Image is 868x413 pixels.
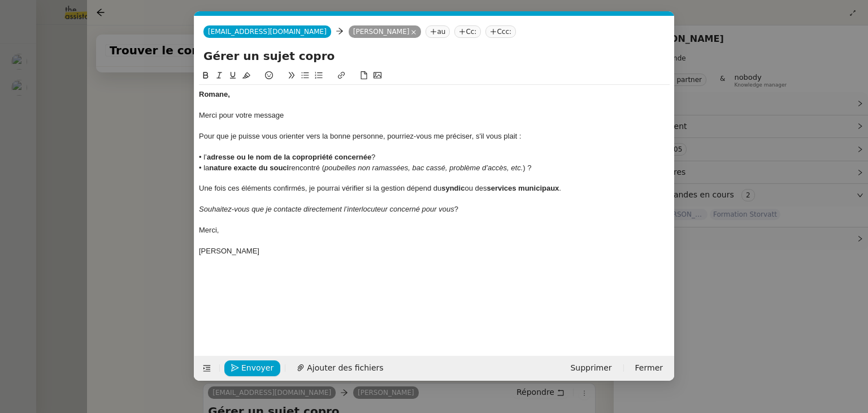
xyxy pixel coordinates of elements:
[199,90,230,98] strong: Romane,
[199,110,670,121] div: Merci pour votre message
[441,184,465,192] strong: syndic
[628,360,670,376] button: Fermer
[203,48,665,64] input: Subject
[199,204,670,214] div: ?
[199,163,670,173] div: • la rencontré ( ) ?
[485,25,516,38] nz-tag: Ccc:
[635,362,663,375] span: Fermer
[349,25,422,38] nz-tag: [PERSON_NAME]
[207,153,371,161] strong: adresse ou le nom de la copropriété concernée
[324,164,523,172] em: poubelles non ramassées, bac cassé, problème d’accès, etc.
[454,25,481,38] nz-tag: Cc:
[209,164,289,172] strong: nature exacte du souci
[290,360,390,376] button: Ajouter des fichiers
[224,360,280,376] button: Envoyer
[570,362,611,375] span: Supprimer
[199,225,670,235] div: Merci,
[241,362,274,375] span: Envoyer
[199,131,670,141] div: Pour que je puisse vous orienter vers la bonne personne, pourriez-vous me préciser, s'il vous pla...
[307,362,383,375] span: Ajouter des fichiers
[199,152,670,162] div: • l’ ?
[426,25,450,38] nz-tag: au
[208,28,327,36] span: [EMAIL_ADDRESS][DOMAIN_NAME]
[563,360,618,376] button: Supprimer
[199,205,454,213] em: Souhaitez-vous que je contacte directement l’interlocuteur concerné pour vous
[487,184,559,192] strong: services municipaux
[199,246,670,256] div: [PERSON_NAME]
[199,183,670,193] div: Une fois ces éléments confirmés, je pourrai vérifier si la gestion dépend du ou des .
